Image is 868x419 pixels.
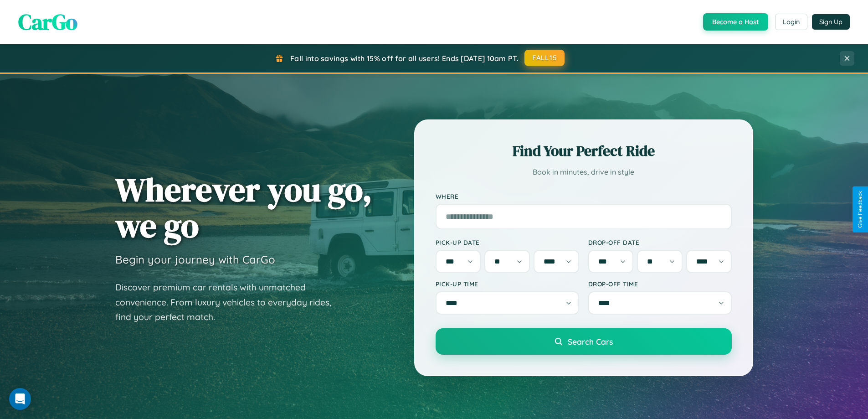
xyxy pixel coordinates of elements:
label: Pick-up Date [436,238,579,246]
label: Drop-off Time [588,280,732,288]
span: CarGo [18,7,77,37]
div: Give Feedback [857,191,863,228]
label: Drop-off Date [588,238,732,246]
label: Pick-up Time [436,280,579,288]
button: Search Cars [436,328,732,355]
button: Sign Up [812,14,850,30]
h3: Begin your journey with CarGo [115,253,275,266]
h2: Find Your Perfect Ride [436,141,732,161]
h1: Wherever you go, we go [115,171,372,243]
label: Where [436,192,732,200]
div: Open Intercom Messenger [9,388,31,410]
span: Search Cars [568,336,613,347]
span: Fall into savings with 15% off for all users! Ends [DATE] 10am PT. [290,54,519,63]
button: FALL15 [524,50,565,66]
p: Book in minutes, drive in style [436,166,732,179]
button: Login [775,14,807,30]
button: Become a Host [703,13,768,31]
p: Discover premium car rentals with unmatched convenience. From luxury vehicles to everyday rides, ... [115,280,343,325]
